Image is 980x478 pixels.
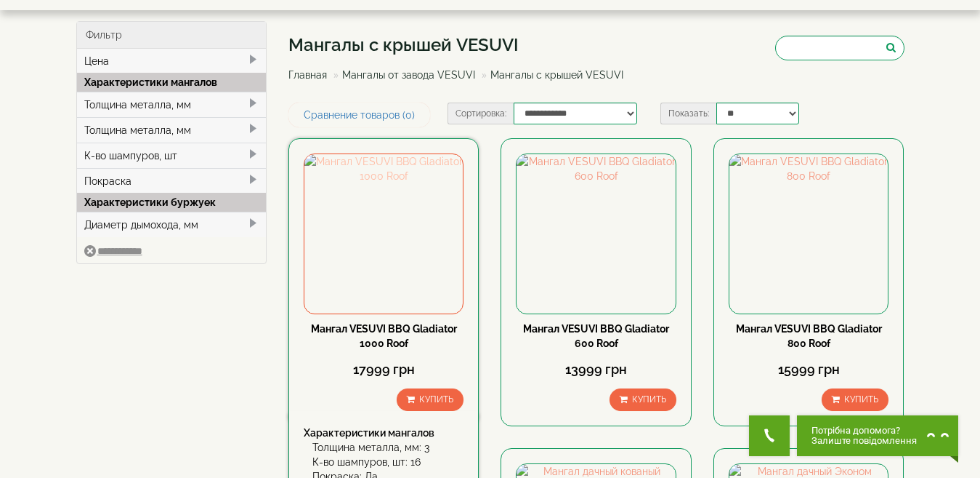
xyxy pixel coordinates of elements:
[729,360,888,379] div: 15999 грн
[811,426,917,436] span: Потрібна допомога?
[729,154,888,313] img: Мангал VESUVI BBQ Gladiator 800 Roof
[77,49,267,73] div: Цена
[610,389,676,411] button: Купить
[77,193,267,212] div: Характеристики буржуек
[77,22,267,49] div: Фильтр
[288,103,430,127] a: Сравнение товаров (0)
[304,154,463,313] img: Мангал VESUVI BBQ Gladiator 1000 Roof
[419,394,453,405] span: Купить
[288,36,634,55] h1: Мангалы с крышей VESUVI
[77,143,267,168] div: К-во шампуров, шт
[77,73,267,92] div: Характеристики мангалов
[478,68,623,82] li: Мангалы с крышей VESUVI
[517,154,675,313] img: Мангал VESUVI BBQ Gladiator 600 Roof
[523,323,669,349] a: Мангал VESUVI BBQ Gladiator 600 Roof
[342,69,475,81] a: Мангалы от завода VESUVI
[749,415,790,456] button: Get Call button
[397,389,463,411] button: Купить
[660,103,716,124] label: Показать:
[797,415,958,456] button: Chat button
[516,360,676,379] div: 13999 грн
[311,323,457,349] a: Мангал VESUVI BBQ Gladiator 1000 Roof
[77,168,267,194] div: Покраска
[288,69,327,81] a: Главная
[822,389,888,411] button: Купить
[77,92,267,117] div: Толщина металла, мм
[312,440,463,455] div: Толщина металла, мм: 3
[844,394,878,405] span: Купить
[77,212,267,237] div: Диаметр дымохода, мм
[312,455,463,469] div: К-во шампуров, шт: 16
[811,436,917,446] span: Залиште повідомлення
[304,426,463,440] div: Характеристики мангалов
[632,394,666,405] span: Купить
[77,117,267,143] div: Толщина металла, мм
[736,323,882,349] a: Мангал VESUVI BBQ Gladiator 800 Roof
[448,103,514,124] label: Сортировка:
[304,360,463,379] div: 17999 грн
